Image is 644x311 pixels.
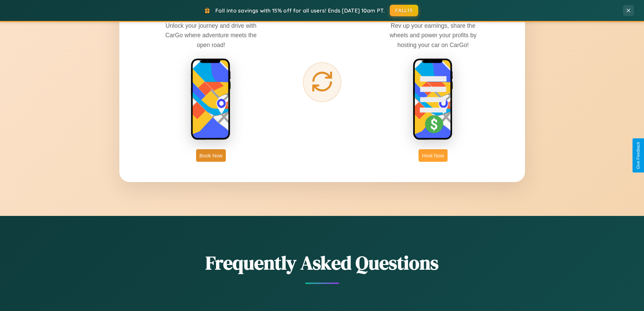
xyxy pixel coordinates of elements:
button: Host Now [419,149,447,162]
span: Fall into savings with 15% off for all users! Ends [DATE] 10am PT. [215,7,385,14]
button: FALL15 [390,5,418,16]
p: Unlock your journey and drive with CarGo where adventure meets the open road! [160,21,262,49]
img: rent phone [191,58,231,141]
p: Rev up your earnings, share the wheels and power your profits by hosting your car on CarGo! [382,21,484,49]
img: host phone [413,58,453,141]
button: Book Now [196,149,226,162]
div: Give Feedback [636,142,641,169]
h2: Frequently Asked Questions [119,250,525,276]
